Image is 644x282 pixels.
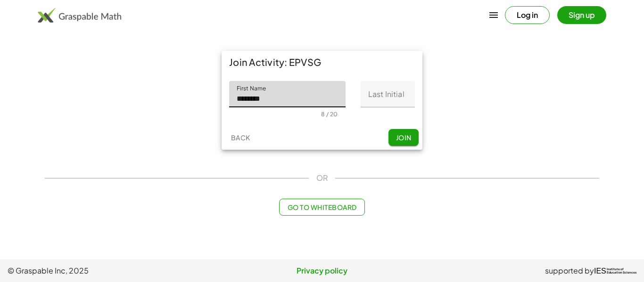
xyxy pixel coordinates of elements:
button: Go to Whiteboard [279,199,364,216]
button: Log in [505,6,550,24]
a: IESInstitute ofEducation Sciences [594,265,636,276]
span: Institute of Education Sciences [607,268,636,274]
span: Join [396,133,411,142]
span: OR [316,172,328,184]
div: 8 / 20 [321,111,338,118]
button: Back [225,129,256,146]
button: Sign up [557,6,606,24]
span: Back [231,133,250,142]
span: Go to Whiteboard [287,203,356,211]
span: supported by [545,265,594,276]
a: Privacy policy [217,265,427,276]
span: © Graspable Inc, 2025 [8,265,217,276]
div: Join Activity: EPVSG [222,51,422,73]
span: IES [594,266,606,275]
button: Join [388,129,419,146]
